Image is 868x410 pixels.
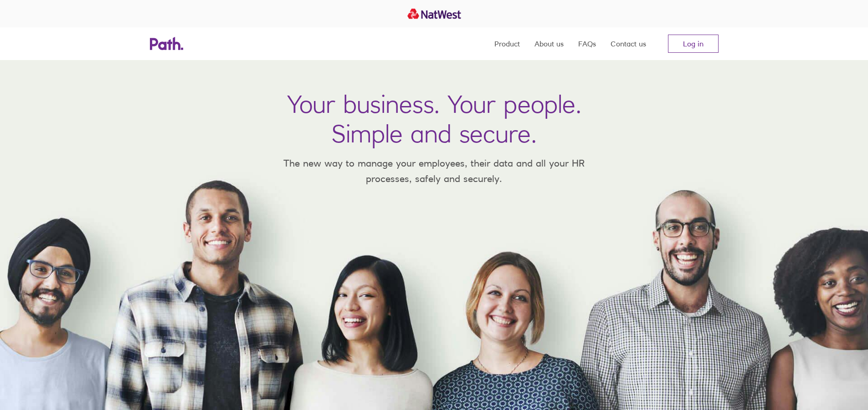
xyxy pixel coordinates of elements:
a: FAQs [578,27,596,60]
h1: Your business. Your people. Simple and secure. [287,89,581,148]
a: About us [534,27,564,60]
p: The new way to manage your employees, their data and all your HR processes, safely and securely. [270,156,598,186]
a: Log in [668,35,719,53]
a: Product [494,27,520,60]
a: Contact us [611,27,646,60]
